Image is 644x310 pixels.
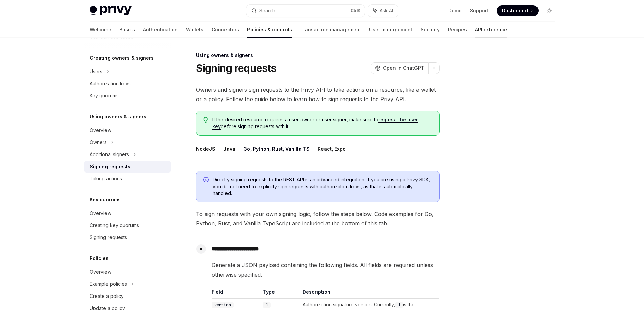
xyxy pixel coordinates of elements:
[246,5,365,17] button: Search...CtrlK
[318,141,346,157] button: React, Expo
[369,22,412,38] a: User management
[90,92,119,100] div: Key quorums
[90,175,122,183] div: Taking actions
[90,209,111,217] div: Overview
[196,52,440,59] div: Using owners & signers
[90,6,132,16] img: light logo
[196,141,215,157] button: NodeJS
[84,161,171,173] a: Signing requests
[263,302,271,308] code: 1
[371,62,428,74] button: Open in ChatGPT
[259,7,278,15] div: Search...
[260,289,300,299] th: Type
[90,138,107,146] div: Owners
[212,22,239,38] a: Connectors
[448,7,462,14] a: Demo
[90,254,109,262] h5: Policies
[383,65,424,72] span: Open in ChatGPT
[84,290,171,302] a: Create a policy
[470,7,488,14] a: Support
[395,302,403,308] code: 1
[90,80,131,88] div: Authorization keys
[84,90,171,102] a: Key quorums
[90,67,102,76] div: Users
[84,173,171,185] a: Taking actions
[119,22,135,38] a: Basics
[90,54,154,62] h5: Creating owners & signers
[475,22,507,38] a: API reference
[90,126,111,134] div: Overview
[143,22,178,38] a: Authentication
[84,231,171,244] a: Signing requests
[90,113,146,121] h5: Using owners & signers
[421,22,440,38] a: Security
[203,117,208,123] svg: Tip
[243,141,310,157] button: Go, Python, Rust, Vanilla TS
[84,124,171,136] a: Overview
[351,8,361,13] span: Ctrl K
[213,176,433,197] span: Directly signing requests to the REST API is an advanced integration. If you are using a Privy SD...
[196,209,440,228] span: To sign requests with your own signing logic, follow the steps below. Code examples for Go, Pytho...
[90,163,130,171] div: Signing requests
[380,7,393,14] span: Ask AI
[300,22,361,38] a: Transaction management
[502,7,528,14] span: Dashboard
[90,280,127,288] div: Example policies
[247,22,292,38] a: Policies & controls
[186,22,204,38] a: Wallets
[84,78,171,90] a: Authorization keys
[212,260,439,279] span: Generate a JSON payload containing the following fields. All fields are required unless otherwise...
[212,302,234,308] code: version
[90,268,111,276] div: Overview
[212,116,432,130] span: If the desired resource requires a user owner or user signer, make sure to before signing request...
[84,207,171,219] a: Overview
[497,5,539,16] a: Dashboard
[90,221,139,229] div: Creating key quorums
[90,233,127,242] div: Signing requests
[300,289,426,299] th: Description
[223,141,235,157] button: Java
[90,150,129,159] div: Additional signers
[196,85,440,104] span: Owners and signers sign requests to the Privy API to take actions on a resource, like a wallet or...
[544,5,555,16] button: Toggle dark mode
[368,5,398,17] button: Ask AI
[84,219,171,231] a: Creating key quorums
[90,22,111,38] a: Welcome
[90,196,121,204] h5: Key quorums
[448,22,467,38] a: Recipes
[90,292,124,300] div: Create a policy
[196,62,277,74] h1: Signing requests
[84,266,171,278] a: Overview
[212,289,261,299] th: Field
[203,177,210,184] svg: Info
